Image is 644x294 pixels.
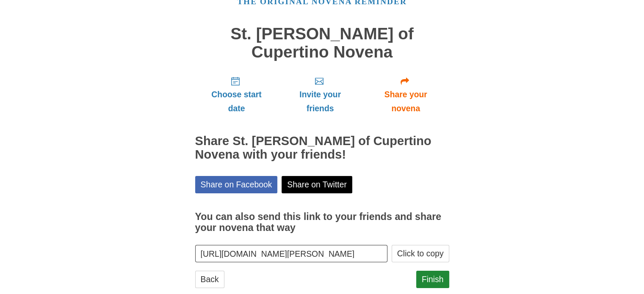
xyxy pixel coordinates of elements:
span: Share your novena [371,88,441,115]
a: Share your novena [362,69,449,120]
a: Back [195,271,224,288]
a: Choose start date [195,69,278,120]
a: Finish [416,271,449,288]
h2: Share St. [PERSON_NAME] of Cupertino Novena with your friends! [195,135,449,162]
span: Choose start date [204,88,270,115]
h3: You can also send this link to your friends and share your novena that way [195,212,449,233]
a: Share on Twitter [282,176,352,193]
a: Invite your friends [278,69,362,120]
span: Invite your friends [286,88,354,115]
button: Click to copy [392,245,449,262]
a: Share on Facebook [195,176,278,193]
h1: St. [PERSON_NAME] of Cupertino Novena [195,25,449,61]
